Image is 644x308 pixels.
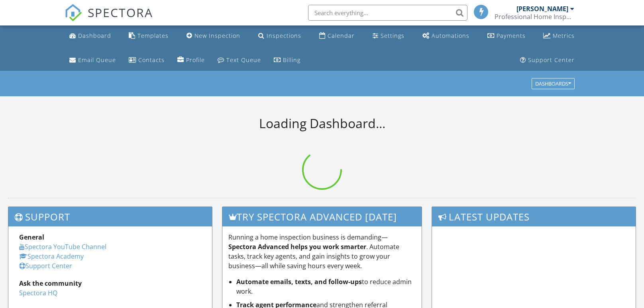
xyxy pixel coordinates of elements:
a: Templates [126,29,172,43]
a: Email Queue [66,53,119,68]
div: Payments [497,32,526,39]
div: Profile [186,56,205,64]
div: Dashboard [78,32,111,39]
a: Metrics [540,29,578,43]
a: Billing [271,53,304,68]
strong: Automate emails, texts, and follow-ups [236,277,362,286]
div: Support Center [528,56,575,64]
div: Professional Home Inspections LLC [495,13,574,21]
a: New Inspection [183,29,243,43]
p: Running a home inspection business is demanding— . Automate tasks, track key agents, and gain ins... [228,232,415,271]
a: Support Center [517,53,578,68]
a: Spectora YouTube Channel [19,242,106,251]
a: Inspections [255,29,304,43]
a: Contacts [126,53,168,68]
div: Text Queue [226,56,261,64]
div: Metrics [553,32,575,39]
div: Contacts [138,56,165,64]
div: Calendar [328,32,355,39]
h3: Latest Updates [432,207,636,226]
div: Email Queue [78,56,116,64]
a: Spectora Academy [19,252,84,261]
a: Dashboard [66,29,114,43]
h3: Try spectora advanced [DATE] [222,207,421,226]
a: Payments [484,29,529,43]
img: The Best Home Inspection Software - Spectora [65,4,82,21]
button: Dashboards [532,78,575,90]
div: Dashboards [535,81,571,87]
strong: Spectora Advanced helps you work smarter [228,242,366,251]
a: Text Queue [214,53,264,68]
div: [PERSON_NAME] [516,5,568,13]
div: New Inspection [194,32,240,39]
input: Search everything... [308,5,467,21]
a: Settings [369,29,408,43]
strong: General [19,233,44,242]
a: Automations (Basic) [419,29,473,43]
div: Automations [432,32,469,39]
a: Calendar [316,29,358,43]
div: Settings [381,32,404,39]
div: Billing [283,56,300,64]
a: Support Center [19,261,72,270]
div: Ask the community [19,279,201,288]
a: SPECTORA [65,11,153,27]
div: Templates [137,32,169,39]
div: Inspections [267,32,301,39]
li: to reduce admin work. [236,277,415,296]
a: Company Profile [174,53,208,68]
h3: Support [8,207,212,226]
a: Spectora HQ [19,289,57,297]
span: SPECTORA [88,4,153,21]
